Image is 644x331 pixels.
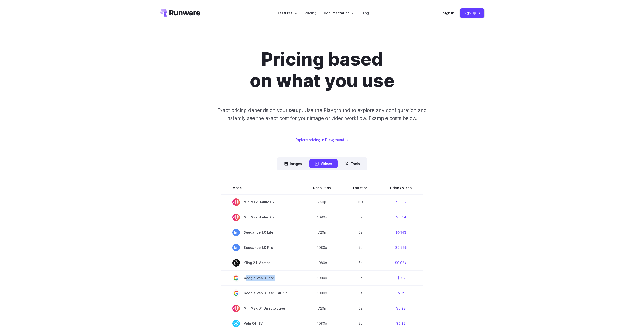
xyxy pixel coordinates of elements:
[324,10,354,16] label: Documentation
[278,10,297,16] label: Features
[302,210,342,225] td: 1080p
[379,225,423,240] td: $0.143
[379,285,423,301] td: $1.2
[221,181,302,194] th: Model
[305,10,316,16] a: Pricing
[342,285,379,301] td: 8s
[232,274,291,282] span: Google Veo 3 Fast
[309,159,338,168] button: Videos
[192,49,452,92] h1: Pricing based on what you use
[379,270,423,285] td: $0.8
[232,198,291,206] span: MiniMax Hailuo 02
[302,181,342,194] th: Resolution
[460,8,484,18] a: Sign up
[302,301,342,316] td: 720p
[232,244,291,251] span: Seedance 1.0 Pro
[232,259,291,267] span: Kling 2.1 Master
[302,270,342,285] td: 1080p
[232,305,291,312] span: MiniMax 01 Director/Live
[160,9,200,17] a: Go to /
[342,255,379,270] td: 5s
[379,210,423,225] td: $0.49
[232,214,291,221] span: MiniMax Hailuo 02
[232,320,291,327] span: Vidu Q1 I2V
[342,301,379,316] td: 5s
[379,240,423,255] td: $0.565
[339,159,365,168] button: Tools
[342,225,379,240] td: 5s
[342,194,379,210] td: 10s
[443,10,454,16] a: Sign in
[379,316,423,331] td: $0.22
[342,240,379,255] td: 5s
[342,316,379,331] td: 5s
[208,106,436,122] p: Exact pricing depends on your setup. Use the Playground to explore any configuration and instantl...
[302,225,342,240] td: 720p
[342,270,379,285] td: 8s
[342,210,379,225] td: 6s
[379,301,423,316] td: $0.28
[295,137,349,142] a: Explore pricing in Playground
[302,316,342,331] td: 1080p
[302,194,342,210] td: 768p
[379,194,423,210] td: $0.56
[232,289,291,297] span: Google Veo 3 Fast + Audio
[362,10,369,16] a: Blog
[342,181,379,194] th: Duration
[379,181,423,194] th: Price / Video
[302,240,342,255] td: 1080p
[302,285,342,301] td: 1080p
[279,159,308,168] button: Images
[232,229,291,236] span: Seedance 1.0 Lite
[379,255,423,270] td: $0.924
[302,255,342,270] td: 1080p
